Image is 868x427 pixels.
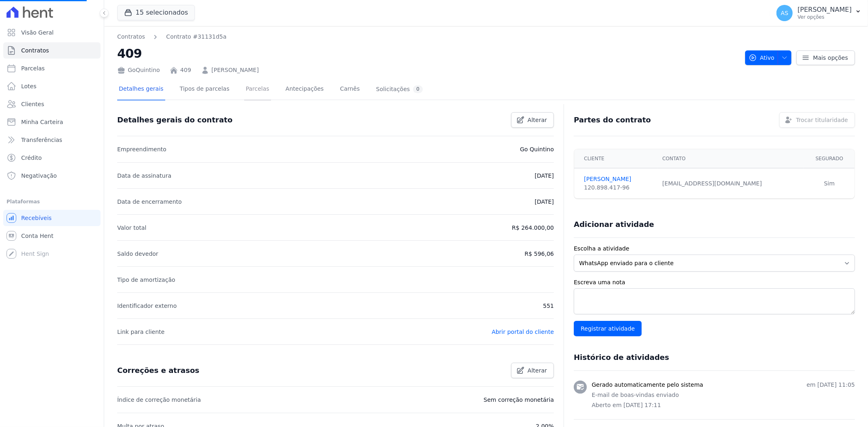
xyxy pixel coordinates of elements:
div: Plataformas [7,197,97,207]
span: Crédito [21,154,42,162]
p: Link para cliente [117,327,164,337]
a: Lotes [3,78,101,94]
th: Cliente [574,149,657,168]
a: Parcelas [244,79,271,100]
a: Contratos [117,33,145,41]
a: [PERSON_NAME] [212,66,259,74]
a: Contrato #31131d5a [166,33,226,41]
span: Parcelas [21,64,45,72]
span: Ativo [749,50,775,65]
p: em [DATE] 11:05 [807,381,855,389]
p: 551 [543,301,554,311]
a: Recebíveis [3,210,101,226]
a: 409 [180,66,191,74]
input: Registrar atividade [574,321,642,336]
p: R$ 264.000,00 [512,223,554,233]
div: GoQuintino [117,66,160,74]
span: Transferências [21,136,62,144]
a: Transferências [3,132,101,148]
p: [PERSON_NAME] [798,6,852,14]
span: Conta Hent [21,232,53,240]
p: Tipo de amortização [117,275,175,285]
span: Mais opções [813,54,848,62]
button: AS [PERSON_NAME] Ver opções [770,2,868,24]
div: 0 [413,85,423,93]
th: Contato [658,149,805,168]
h3: Gerado automaticamente pelo sistema [592,381,703,389]
span: Recebíveis [21,214,52,222]
a: Parcelas [3,60,101,76]
nav: Breadcrumb [117,33,739,41]
p: Saldo devedor [117,249,158,259]
a: [PERSON_NAME] [584,175,652,183]
div: Solicitações [376,85,423,93]
p: Data de assinatura [117,171,171,181]
a: Mais opções [796,50,855,65]
th: Segurado [804,149,855,168]
div: 120.898.417-96 [584,183,652,192]
a: Visão Geral [3,24,101,41]
p: [DATE] [535,171,554,181]
p: Aberto em [DATE] 17:11 [592,401,855,410]
p: E-mail de boas-vindas enviado [592,391,855,399]
td: Sim [804,168,855,199]
div: [EMAIL_ADDRESS][DOMAIN_NAME] [662,179,800,188]
a: Solicitações0 [374,79,424,100]
p: Valor total [117,223,146,233]
p: Sem correção monetária [484,395,554,405]
span: Lotes [21,82,37,90]
a: Minha Carteira [3,114,101,130]
span: Alterar [528,116,547,124]
span: Alterar [528,366,547,375]
p: Data de encerramento [117,197,182,207]
p: [DATE] [535,197,554,207]
a: Detalhes gerais [117,79,165,100]
p: Go Quintino [520,144,554,154]
a: Alterar [511,112,554,128]
a: Conta Hent [3,228,101,244]
p: Ver opções [798,14,852,20]
a: Alterar [511,363,554,378]
a: Crédito [3,150,101,166]
p: Empreendimento [117,144,166,154]
button: Ativo [745,50,792,65]
a: Negativação [3,168,101,184]
span: Minha Carteira [21,118,63,126]
h3: Histórico de atividades [574,353,669,362]
span: Contratos [21,46,49,54]
p: Índice de correção monetária [117,395,201,405]
a: Abrir portal do cliente [492,329,554,335]
a: Tipos de parcelas [178,79,231,100]
h3: Correções e atrasos [117,366,199,375]
h2: 409 [117,44,739,63]
span: Negativação [21,172,57,180]
span: AS [781,10,788,16]
p: Identificador externo [117,301,177,311]
nav: Breadcrumb [117,33,227,41]
h3: Partes do contrato [574,115,651,125]
a: Antecipações [284,79,326,100]
button: 15 selecionados [117,5,195,20]
a: Contratos [3,42,101,59]
p: R$ 596,06 [525,249,554,259]
span: Visão Geral [21,28,54,37]
a: Clientes [3,96,101,112]
h3: Detalhes gerais do contrato [117,115,232,125]
h3: Adicionar atividade [574,220,654,229]
label: Escolha a atividade [574,244,855,253]
span: Clientes [21,100,44,108]
a: Carnês [338,79,361,100]
label: Escreva uma nota [574,278,855,287]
